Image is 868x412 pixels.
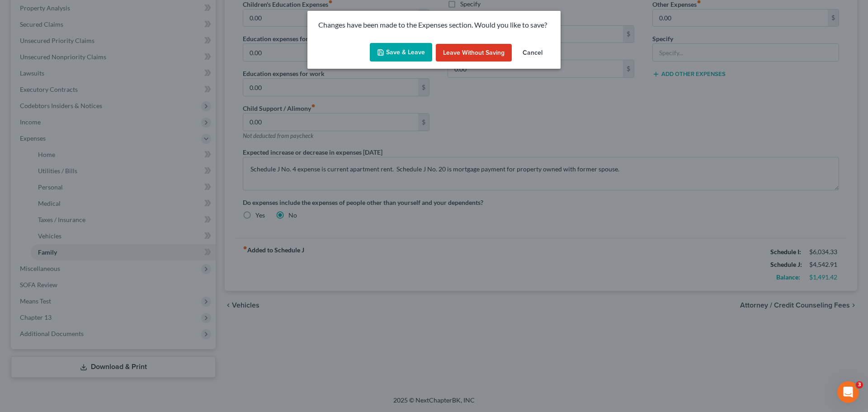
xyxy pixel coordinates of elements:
p: Changes have been made to the Expenses section. Would you like to save? [318,20,550,30]
iframe: Intercom live chat [837,381,859,403]
button: Save & Leave [370,43,432,62]
span: 3 [856,381,863,388]
button: Leave without Saving [436,44,512,62]
button: Cancel [515,44,550,62]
